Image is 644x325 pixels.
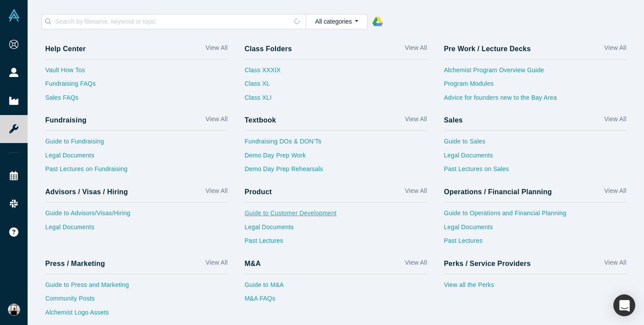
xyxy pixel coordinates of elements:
[45,116,86,124] h4: Fundraising
[306,14,368,29] button: All categories
[244,188,272,196] h4: Product
[244,259,261,268] h4: M&A
[244,164,427,178] a: Demo Day Prep Rehearsals
[244,151,427,165] a: Demo Day Prep Work
[205,43,227,56] a: View All
[604,43,626,56] a: View All
[45,188,128,196] h4: Advisors / Visas / Hiring
[45,259,105,268] h4: Press / Marketing
[405,186,427,199] a: View All
[244,116,276,124] h4: Textbook
[45,294,228,308] a: Community Posts
[244,79,280,93] a: Class XL
[45,137,228,151] a: Guide to Fundraising
[45,66,228,80] a: Vault How Tos
[444,236,626,250] a: Past Lectures
[244,236,427,250] a: Past Lectures
[405,115,427,127] a: View All
[54,16,288,27] input: Search by filename, keyword or topic
[444,164,626,178] a: Past Lectures on Sales
[604,186,626,199] a: View All
[244,280,427,294] a: Guide to M&A
[8,9,20,21] img: Alchemist Vault Logo
[8,304,20,316] img: Patrick Kirchhoff's Account
[244,66,280,80] a: Class XXXIX
[45,308,228,322] a: Alchemist Logo Assets
[45,45,85,53] h4: Help Center
[45,280,228,294] a: Guide to Press and Marketing
[45,93,228,107] a: Sales FAQs
[45,164,228,178] a: Past Lectures on Fundraising
[444,223,626,237] a: Legal Documents
[444,66,626,80] a: Alchemist Program Overview Guide
[444,116,463,124] h4: Sales
[45,209,228,223] a: Guide to Advisors/Visas/Hiring
[444,209,626,223] a: Guide to Operations and Financial Planning
[444,280,626,294] a: View all the Perks
[444,93,626,107] a: Advice for founders new to the Bay Area
[444,137,626,151] a: Guide to Sales
[444,79,626,93] a: Program Modules
[45,79,228,93] a: Fundraising FAQs
[405,43,427,56] a: View All
[244,209,427,223] a: Guide to Customer Development
[444,151,626,165] a: Legal Documents
[444,188,552,196] h4: Operations / Financial Planning
[444,45,531,53] h4: Pre Work / Lecture Decks
[604,115,626,127] a: View All
[244,45,292,53] h4: Class Folders
[244,137,427,151] a: Fundraising DOs & DON’Ts
[45,151,228,165] a: Legal Documents
[205,258,227,271] a: View All
[604,258,626,271] a: View All
[45,223,228,237] a: Legal Documents
[205,115,227,127] a: View All
[244,294,427,308] a: M&A FAQs
[444,259,531,268] h4: Perks / Service Providers
[244,93,280,107] a: Class XLI
[244,223,427,237] a: Legal Documents
[205,186,227,199] a: View All
[405,258,427,271] a: View All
